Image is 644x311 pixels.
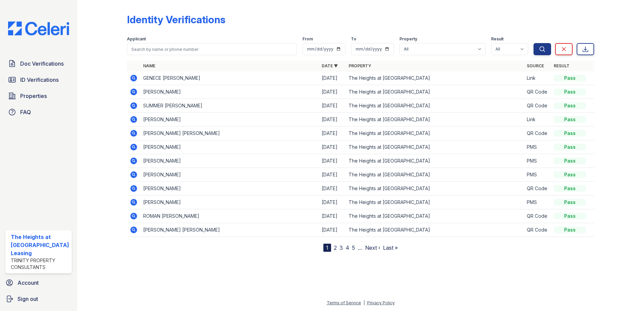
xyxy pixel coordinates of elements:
td: The Heights at [GEOGRAPHIC_DATA] [346,168,524,182]
div: Pass [554,227,586,233]
div: Pass [554,213,586,219]
td: [DATE] [319,168,346,182]
div: Pass [554,171,586,178]
td: QR Code [524,85,551,99]
td: The Heights at [GEOGRAPHIC_DATA] [346,127,524,140]
td: [DATE] [319,85,346,99]
div: 1 [323,244,331,252]
a: 2 [334,244,337,251]
td: The Heights at [GEOGRAPHIC_DATA] [346,182,524,196]
label: Property [399,36,417,42]
div: Trinity Property Consultants [11,257,69,271]
a: 3 [340,244,343,251]
label: Result [491,36,504,42]
td: QR Code [524,223,551,237]
td: [DATE] [319,223,346,237]
a: Date ▼ [322,63,338,68]
a: Next › [365,244,380,251]
label: Applicant [127,36,146,42]
span: Doc Verifications [20,60,64,68]
span: Sign out [18,295,38,303]
span: Account [18,279,39,287]
div: Pass [554,89,586,95]
td: PMS [524,154,551,168]
td: The Heights at [GEOGRAPHIC_DATA] [346,99,524,113]
td: The Heights at [GEOGRAPHIC_DATA] [346,209,524,223]
td: [PERSON_NAME] [140,113,319,127]
a: Privacy Policy [367,300,395,305]
div: Identity Verifications [127,13,225,26]
span: Properties [20,92,47,100]
a: Result [554,63,570,68]
a: Last » [383,244,398,251]
td: Link [524,71,551,85]
td: [DATE] [319,154,346,168]
td: QR Code [524,182,551,196]
td: SUMMER [PERSON_NAME] [140,99,319,113]
td: The Heights at [GEOGRAPHIC_DATA] [346,196,524,209]
td: [PERSON_NAME] [140,140,319,154]
td: [DATE] [319,113,346,127]
label: To [351,36,356,42]
td: The Heights at [GEOGRAPHIC_DATA] [346,154,524,168]
td: PMS [524,196,551,209]
label: From [302,36,313,42]
td: The Heights at [GEOGRAPHIC_DATA] [346,71,524,85]
span: ID Verifications [20,76,59,84]
td: GENECE [PERSON_NAME] [140,71,319,85]
div: Pass [554,130,586,137]
img: CE_Logo_Blue-a8612792a0a2168367f1c8372b55b34899dd931a85d93a1a3d3e32e68fde9ad4.png [3,22,74,35]
td: [DATE] [319,209,346,223]
td: [DATE] [319,182,346,196]
td: [DATE] [319,127,346,140]
td: PMS [524,168,551,182]
a: 5 [352,244,355,251]
div: Pass [554,102,586,109]
div: Pass [554,158,586,164]
div: Pass [554,75,586,81]
td: The Heights at [GEOGRAPHIC_DATA] [346,85,524,99]
a: Name [143,63,155,68]
td: [PERSON_NAME] [140,196,319,209]
div: Pass [554,199,586,206]
td: [PERSON_NAME] [PERSON_NAME] [140,127,319,140]
td: [DATE] [319,99,346,113]
a: Source [527,63,544,68]
span: FAQ [20,108,31,116]
div: Pass [554,144,586,150]
td: [PERSON_NAME] [140,154,319,168]
td: Link [524,113,551,127]
td: QR Code [524,99,551,113]
td: [DATE] [319,71,346,85]
a: Sign out [3,292,74,306]
td: QR Code [524,209,551,223]
td: [PERSON_NAME] [140,168,319,182]
div: Pass [554,116,586,123]
td: The Heights at [GEOGRAPHIC_DATA] [346,140,524,154]
td: [DATE] [319,196,346,209]
div: Pass [554,185,586,192]
div: The Heights at [GEOGRAPHIC_DATA] Leasing [11,233,69,257]
a: ID Verifications [5,73,72,87]
a: 4 [346,244,349,251]
a: Terms of Service [327,300,361,305]
a: Account [3,276,74,289]
a: Property [349,63,371,68]
td: [DATE] [319,140,346,154]
a: Properties [5,89,72,103]
td: The Heights at [GEOGRAPHIC_DATA] [346,223,524,237]
td: ROMAN [PERSON_NAME] [140,209,319,223]
a: Doc Verifications [5,57,72,70]
td: QR Code [524,127,551,140]
td: [PERSON_NAME] [140,182,319,196]
td: The Heights at [GEOGRAPHIC_DATA] [346,113,524,127]
td: PMS [524,140,551,154]
td: [PERSON_NAME] [140,85,319,99]
div: | [363,300,365,305]
a: FAQ [5,105,72,119]
span: … [358,244,362,252]
input: Search by name or phone number [127,43,297,55]
td: [PERSON_NAME] [PERSON_NAME] [140,223,319,237]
